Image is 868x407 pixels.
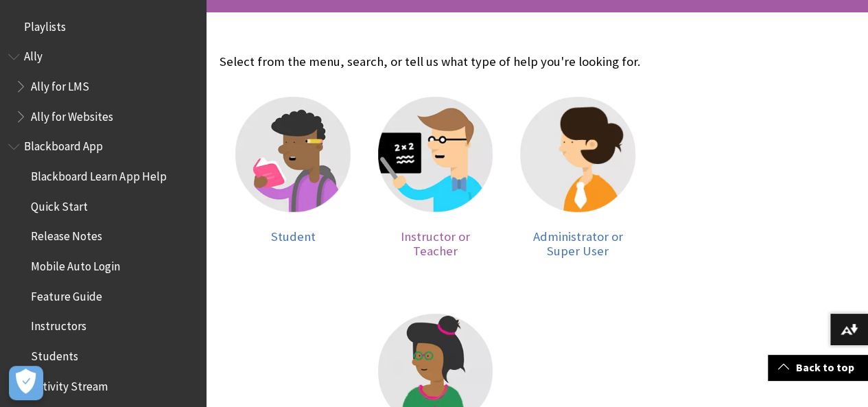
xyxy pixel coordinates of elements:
[520,97,635,258] a: Administrator Administrator or Super User
[8,45,198,128] nav: Book outline for Anthology Ally Help
[270,229,315,244] span: Student
[401,229,470,259] span: Instructor or Teacher
[31,285,102,303] span: Feature Guide
[31,345,78,363] span: Students
[220,53,651,71] p: Select from the menu, search, or tell us what type of help you're looking for.
[24,15,66,34] span: Playlists
[31,375,108,393] span: Activity Stream
[24,135,103,154] span: Blackboard App
[31,165,166,183] span: Blackboard Learn App Help
[31,105,113,124] span: Ally for Websites
[378,97,493,212] img: Instructor
[235,97,351,258] a: Student Student
[235,97,351,212] img: Student
[24,45,43,64] span: Ally
[768,355,868,380] a: Back to top
[378,97,493,258] a: Instructor Instructor or Teacher
[31,255,120,273] span: Mobile Auto Login
[533,229,623,259] span: Administrator or Super User
[520,97,635,212] img: Administrator
[8,15,198,38] nav: Book outline for Playlists
[31,75,89,93] span: Ally for LMS
[31,195,88,213] span: Quick Start
[31,225,102,244] span: Release Notes
[9,366,43,400] button: Otwórz Preferencje
[31,315,86,334] span: Instructors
